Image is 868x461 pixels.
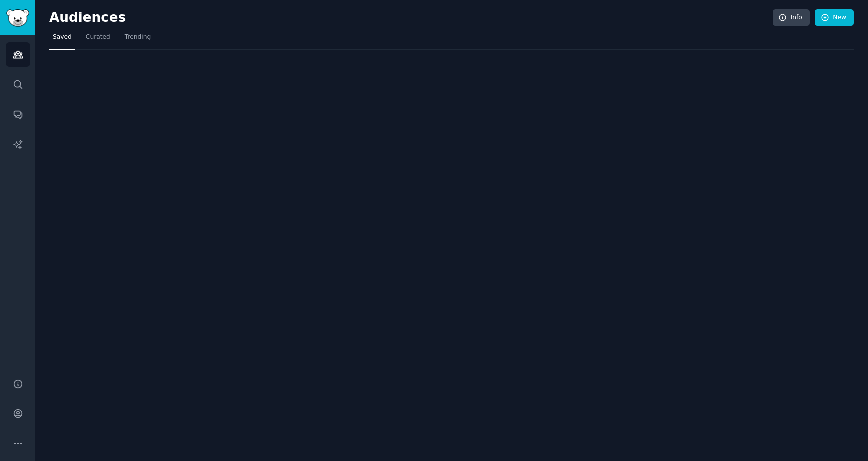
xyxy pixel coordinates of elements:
a: Info [773,9,810,26]
span: Saved [53,33,72,42]
h2: Audiences [49,10,773,26]
a: Saved [49,29,75,50]
span: Curated [86,33,111,42]
img: GummySearch logo [6,9,29,27]
a: New [815,9,854,26]
a: Curated [82,29,114,50]
a: Trending [121,29,154,50]
span: Trending [125,33,151,42]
